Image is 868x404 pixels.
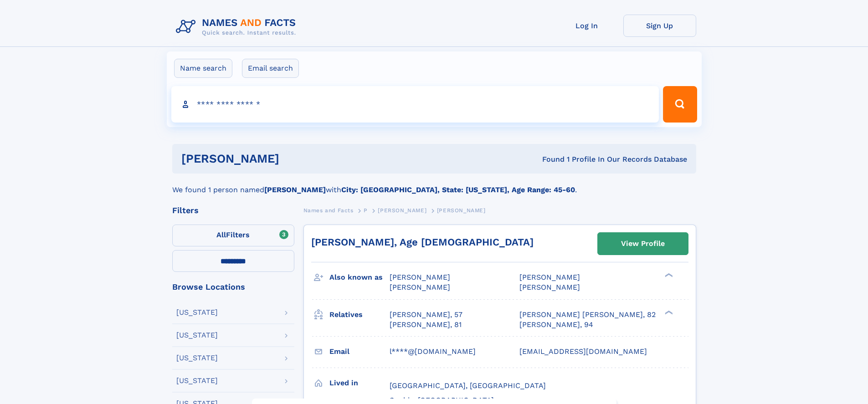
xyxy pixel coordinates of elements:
[172,283,294,291] div: Browse Locations
[663,309,673,315] div: ❯
[176,354,218,362] div: [US_STATE]
[329,344,390,359] h3: Email
[172,15,303,39] img: Logo Names and Facts
[663,272,673,278] div: ❯
[390,283,450,291] span: [PERSON_NAME]
[181,153,411,164] h1: [PERSON_NAME]
[623,15,696,37] a: Sign Up
[311,236,534,248] a: [PERSON_NAME], Age [DEMOGRAPHIC_DATA]
[437,207,486,214] span: [PERSON_NAME]
[216,230,226,239] span: All
[598,233,688,255] a: View Profile
[329,270,390,285] h3: Also known as
[519,310,656,320] a: [PERSON_NAME] [PERSON_NAME], 82
[663,86,697,123] button: Search Button
[550,15,623,37] a: Log In
[390,273,450,281] span: [PERSON_NAME]
[171,86,659,123] input: search input
[364,205,368,216] a: P
[264,185,326,194] b: [PERSON_NAME]
[172,174,696,195] div: We found 1 person named with .
[172,206,294,215] div: Filters
[303,205,354,216] a: Names and Facts
[390,381,546,390] span: [GEOGRAPHIC_DATA], [GEOGRAPHIC_DATA]
[176,309,218,316] div: [US_STATE]
[378,207,426,214] span: [PERSON_NAME]
[390,320,462,330] a: [PERSON_NAME], 81
[172,225,294,246] label: Filters
[174,59,232,78] label: Name search
[621,233,665,254] div: View Profile
[411,154,687,164] div: Found 1 Profile In Our Records Database
[242,59,299,78] label: Email search
[176,332,218,339] div: [US_STATE]
[341,185,575,194] b: City: [GEOGRAPHIC_DATA], State: [US_STATE], Age Range: 45-60
[519,347,647,356] span: [EMAIL_ADDRESS][DOMAIN_NAME]
[364,207,368,214] span: P
[329,375,390,391] h3: Lived in
[519,320,593,330] a: [PERSON_NAME], 94
[329,307,390,322] h3: Relatives
[390,310,462,320] a: [PERSON_NAME], 57
[519,283,580,291] span: [PERSON_NAME]
[378,205,426,216] a: [PERSON_NAME]
[176,377,218,384] div: [US_STATE]
[519,273,580,281] span: [PERSON_NAME]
